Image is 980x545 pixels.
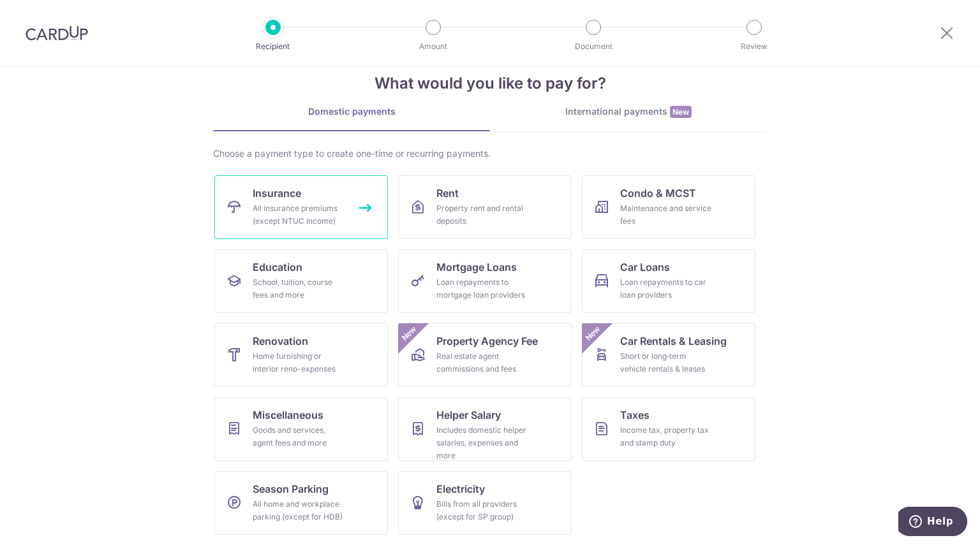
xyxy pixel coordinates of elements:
a: Condo & MCSTMaintenance and service fees [582,175,755,239]
h4: What would you like to pay for? [213,72,767,95]
span: New [399,323,420,344]
a: Mortgage LoansLoan repayments to mortgage loan providers [398,249,572,313]
span: Insurance [253,185,301,201]
div: Choose a payment type to create one-time or recurring payments. [213,147,767,160]
a: Car Rentals & LeasingShort or long‑term vehicle rentals & leasesNew [582,323,755,387]
a: TaxesIncome tax, property tax and stamp duty [582,397,755,461]
span: Miscellaneous [253,407,323,423]
p: Document [546,40,641,53]
span: New [670,106,692,118]
div: Goods and services, agent fees and more [253,424,345,449]
div: Includes domestic helper salaries, expenses and more [436,424,528,462]
p: Amount [386,40,480,53]
div: Domestic payments [213,105,490,118]
iframe: Opens a widget where you can find more information [898,507,967,539]
a: MiscellaneousGoods and services, agent fees and more [214,397,388,461]
span: Electricity [436,481,485,497]
a: Helper SalaryIncludes domestic helper salaries, expenses and more [398,397,572,461]
a: ElectricityBills from all providers (except for SP group) [398,471,572,535]
a: Season ParkingAll home and workplace parking (except for HDB) [214,471,388,535]
span: Help [29,9,55,20]
img: CardUp [26,25,88,41]
span: Taxes [620,407,650,423]
a: EducationSchool, tuition, course fees and more [214,249,388,313]
span: Car Loans [620,259,670,275]
div: All home and workplace parking (except for HDB) [253,498,345,523]
span: New [583,323,604,344]
span: Helper Salary [436,407,501,423]
div: Loan repayments to mortgage loan providers [436,276,528,302]
div: School, tuition, course fees and more [253,276,345,302]
div: Home furnishing or interior reno-expenses [253,350,345,375]
span: Condo & MCST [620,185,696,201]
a: Property Agency FeeReal estate agent commissions and feesNew [398,323,572,387]
span: Property Agency Fee [436,333,538,349]
span: Car Rentals & Leasing [620,333,727,349]
span: Season Parking [253,481,329,497]
p: Review [707,40,801,53]
div: Loan repayments to car loan providers [620,276,712,302]
span: Mortgage Loans [436,259,517,275]
a: InsuranceAll insurance premiums (except NTUC Income) [214,175,388,239]
div: Maintenance and service fees [620,202,712,228]
p: Recipient [226,40,320,53]
div: Property rent and rental deposits [436,202,528,228]
span: Renovation [253,333,308,349]
div: Income tax, property tax and stamp duty [620,424,712,449]
div: Real estate agent commissions and fees [436,350,528,375]
span: Rent [436,185,459,201]
a: RenovationHome furnishing or interior reno-expenses [214,323,388,387]
div: Bills from all providers (except for SP group) [436,498,528,523]
div: All insurance premiums (except NTUC Income) [253,202,345,228]
a: Car LoansLoan repayments to car loan providers [582,249,755,313]
div: Short or long‑term vehicle rentals & leases [620,350,712,375]
div: International payments [490,105,767,119]
span: Education [253,259,302,275]
a: RentProperty rent and rental deposits [398,175,572,239]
